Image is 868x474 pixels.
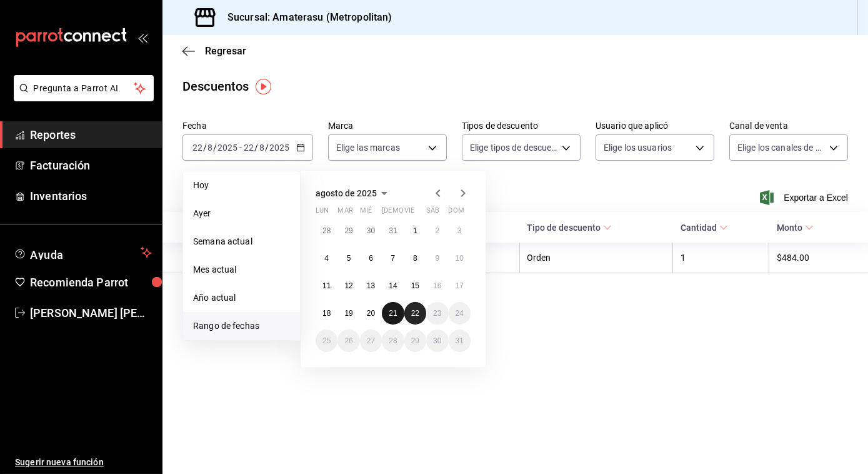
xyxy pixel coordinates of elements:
[337,247,359,270] button: 5 de agosto de 2025
[324,254,329,263] abbr: 4 de agosto de 2025
[14,75,154,101] button: Pregunta a Parrot AI
[382,330,404,352] button: 28 de agosto de 2025
[207,143,213,153] input: --
[527,223,612,233] span: Tipo de descuento
[360,219,382,242] button: 30 de julio de 2025
[769,243,868,273] th: $484.00
[337,302,359,325] button: 19 de agosto de 2025
[404,247,426,270] button: 8 de agosto de 2025
[413,226,417,235] abbr: 1 de agosto de 2025
[404,330,426,352] button: 29 de agosto de 2025
[259,143,265,153] input: --
[367,309,375,318] abbr: 20 de agosto de 2025
[193,207,290,220] span: Ayer
[456,281,464,290] abbr: 17 de agosto de 2025
[426,302,448,325] button: 23 de agosto de 2025
[162,243,519,273] th: [PERSON_NAME] [PERSON_NAME] [PERSON_NAME]
[449,302,471,325] button: 24 de agosto de 2025
[382,302,404,325] button: 21 de agosto de 2025
[456,254,464,263] abbr: 10 de agosto de 2025
[256,79,271,94] button: Tooltip marker
[777,223,814,233] span: Monto
[322,309,331,318] abbr: 18 de agosto de 2025
[411,336,419,345] abbr: 29 de agosto de 2025
[316,330,337,352] button: 25 de agosto de 2025
[369,254,373,263] abbr: 6 de agosto de 2025
[360,247,382,270] button: 6 de agosto de 2025
[382,275,404,297] button: 14 de agosto de 2025
[426,247,448,270] button: 9 de agosto de 2025
[426,206,439,219] abbr: sábado
[367,226,375,235] abbr: 30 de julio de 2025
[426,330,448,352] button: 30 de agosto de 2025
[462,122,581,131] label: Tipos de descuento
[426,219,448,242] button: 2 de agosto de 2025
[449,219,471,242] button: 3 de agosto de 2025
[681,223,728,233] span: Cantidad
[382,219,404,242] button: 31 de julio de 2025
[269,143,290,153] input: ----
[413,254,417,263] abbr: 8 de agosto de 2025
[192,143,203,153] input: --
[337,330,359,352] button: 26 de agosto de 2025
[193,235,290,248] span: Semana actual
[519,243,673,273] th: Orden
[367,281,375,290] abbr: 13 de agosto de 2025
[347,254,351,263] abbr: 5 de agosto de 2025
[411,309,419,318] abbr: 22 de agosto de 2025
[449,275,471,297] button: 17 de agosto de 2025
[217,10,392,25] h3: Sucursal: Amaterasu (Metropolitan)
[30,188,152,204] span: Inventarios
[137,33,147,43] button: open_drawer_menu
[193,179,290,192] span: Hoy
[456,309,464,318] abbr: 24 de agosto de 2025
[316,206,329,219] abbr: lunes
[449,247,471,270] button: 10 de agosto de 2025
[337,219,359,242] button: 29 de julio de 2025
[30,305,152,321] span: [PERSON_NAME] [PERSON_NAME]
[336,141,400,154] span: Elige las marcas
[182,77,249,96] div: Descuentos
[470,141,557,154] span: Elige tipos de descuento
[182,45,246,57] button: Regresar
[9,91,154,104] a: Pregunta a Parrot AI
[426,275,448,297] button: 16 de agosto de 2025
[391,254,396,263] abbr: 7 de agosto de 2025
[193,291,290,305] span: Año actual
[360,275,382,297] button: 13 de agosto de 2025
[316,247,337,270] button: 4 de agosto de 2025
[322,226,331,235] abbr: 28 de julio de 2025
[344,281,352,290] abbr: 12 de agosto de 2025
[411,281,419,290] abbr: 15 de agosto de 2025
[193,320,290,333] span: Rango de fechas
[30,157,152,174] span: Facturación
[328,122,447,131] label: Marca
[30,126,152,143] span: Reportes
[344,336,352,345] abbr: 26 de agosto de 2025
[382,247,404,270] button: 7 de agosto de 2025
[737,141,825,154] span: Elige los canales de venta
[389,336,397,345] abbr: 28 de agosto de 2025
[449,330,471,352] button: 31 de agosto de 2025
[596,122,714,131] label: Usuario que aplicó
[205,45,246,57] span: Regresar
[316,186,392,201] button: agosto de 2025
[404,275,426,297] button: 15 de agosto de 2025
[213,143,217,153] span: /
[382,206,456,219] abbr: jueves
[433,281,441,290] abbr: 16 de agosto de 2025
[15,456,152,469] span: Sugerir nueva función
[316,302,337,325] button: 18 de agosto de 2025
[404,302,426,325] button: 22 de agosto de 2025
[367,336,375,345] abbr: 27 de agosto de 2025
[456,336,464,345] abbr: 31 de agosto de 2025
[182,122,313,131] label: Fecha
[435,254,439,263] abbr: 9 de agosto de 2025
[762,190,848,205] span: Exportar a Excel
[389,281,397,290] abbr: 14 de agosto de 2025
[34,82,134,95] span: Pregunta a Parrot AI
[337,275,359,297] button: 12 de agosto de 2025
[316,275,337,297] button: 11 de agosto de 2025
[457,226,462,235] abbr: 3 de agosto de 2025
[389,226,397,235] abbr: 31 de julio de 2025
